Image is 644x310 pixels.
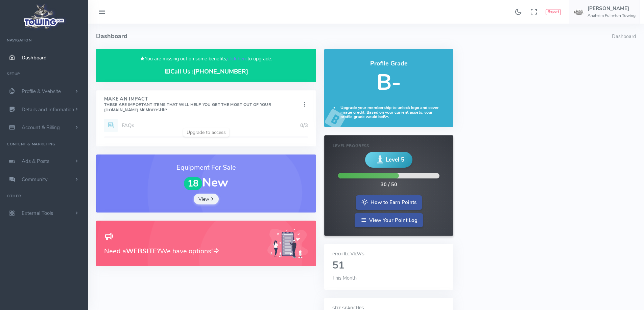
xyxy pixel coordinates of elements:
[96,24,612,49] h4: Dashboard
[104,68,308,75] h4: Call Us :
[386,156,404,164] span: Level 5
[184,177,202,191] span: 18
[22,158,49,165] span: Ads & Posts
[22,124,60,131] span: Account & Billing
[573,9,584,15] img: user-image
[104,176,308,190] h1: New
[588,13,636,18] h6: Anaheim Fullerton Towing
[333,144,445,148] h6: Level Progress
[22,88,61,95] span: Profile & Website
[546,9,561,15] button: Report
[193,67,248,76] a: [PHONE_NUMBER]
[104,246,259,256] h3: Need a We have options!
[104,55,308,63] p: You are missing out on some benefits, to upgrade.
[381,181,397,189] div: 30 / 50
[332,275,357,281] span: This Month
[104,163,308,173] h3: Equipment For Sale
[355,213,423,228] a: View Your Point Log
[588,6,636,11] h5: [PERSON_NAME]
[332,260,445,271] h2: 51
[22,210,53,217] span: External Tools
[104,102,271,113] small: These are important items that will help you get the most out of your [DOMAIN_NAME] Membership
[612,33,636,40] li: Dashboard
[22,176,48,183] span: Community
[21,2,67,31] img: logo
[332,252,445,256] h6: Profile Views
[22,54,47,61] span: Dashboard
[194,194,219,204] a: View
[267,229,308,258] img: Generic placeholder image
[383,114,388,119] strong: B+
[332,71,445,94] h5: B-
[356,195,422,210] a: How to Earn Points
[227,55,247,62] a: click here
[332,106,445,119] h6: Upgrade your membership to unlock logo and cover image credit. Based on your current assets, your...
[332,60,445,67] h4: Profile Grade
[126,247,160,256] b: WEBSITE?
[22,106,74,113] span: Details and Information
[104,96,301,113] h4: Make An Impact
